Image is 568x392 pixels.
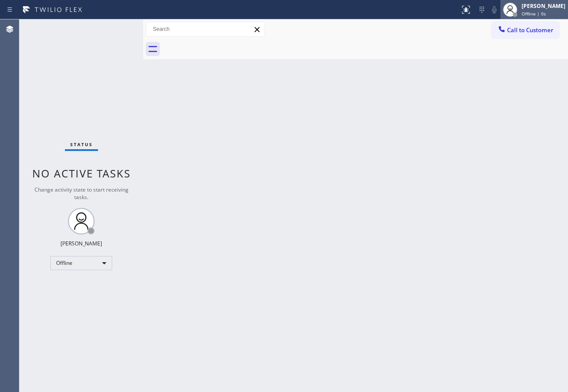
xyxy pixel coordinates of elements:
input: Search [146,22,265,36]
span: Status [70,141,93,147]
span: Offline | 0s [522,11,546,17]
span: Change activity state to start receiving tasks. [34,186,129,201]
span: Call to Customer [507,26,553,34]
div: [PERSON_NAME] [522,2,565,10]
div: [PERSON_NAME] [61,240,102,247]
button: Call to Customer [492,22,559,38]
span: No active tasks [32,166,131,181]
div: Offline [50,256,112,270]
button: Mute [488,4,500,16]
